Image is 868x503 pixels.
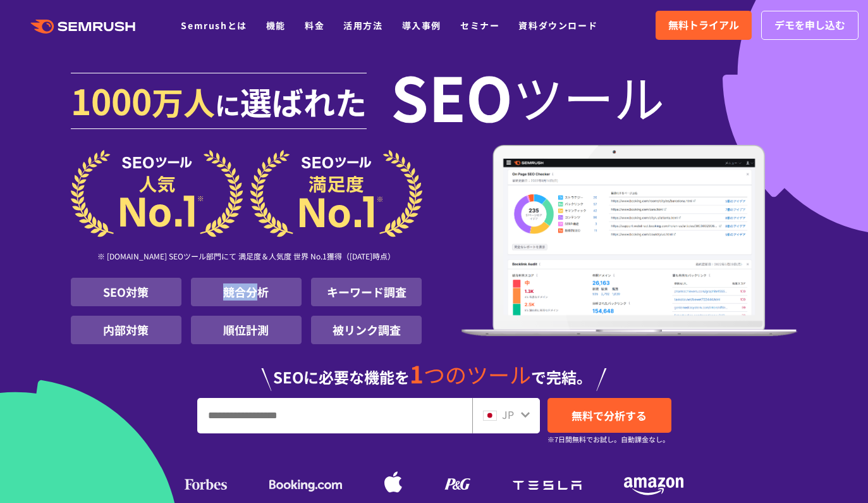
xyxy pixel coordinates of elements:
[181,19,247,32] a: Semrushとは
[305,19,324,32] a: 料金
[774,17,845,34] span: デモを申し込む
[71,349,798,391] div: SEOに必要な機能を
[311,316,422,344] li: 被リンク調査
[424,359,531,390] span: つのツール
[502,407,514,422] span: JP
[71,237,422,278] div: ※ [DOMAIN_NAME] SEOツール部門にて 満足度＆人気度 世界 No.1獲得（[DATE]時点）
[668,17,739,34] span: 無料トライアル
[513,71,664,121] span: ツール
[391,71,513,121] span: SEO
[311,278,422,306] li: キーワード調査
[547,398,671,433] a: 無料で分析する
[410,356,424,390] span: 1
[761,11,859,40] a: デモを申し込む
[547,433,669,445] small: ※7日間無料でお試し。自動課金なし。
[656,11,752,40] a: 無料トライアル
[572,407,647,423] span: 無料で分析する
[531,366,592,388] span: で完結。
[460,19,499,32] a: セミナー
[266,19,286,32] a: 機能
[71,75,152,125] span: 1000
[240,78,367,124] span: 選ばれた
[152,78,215,124] span: 万人
[215,86,240,123] span: に
[191,316,302,344] li: 順位計測
[71,316,181,344] li: 内部対策
[343,19,382,32] a: 活用方法
[198,399,472,433] input: URL、キーワードを入力してください
[518,19,597,32] a: 資料ダウンロード
[191,278,302,306] li: 競合分析
[71,278,181,306] li: SEO対策
[402,19,441,32] a: 導入事例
